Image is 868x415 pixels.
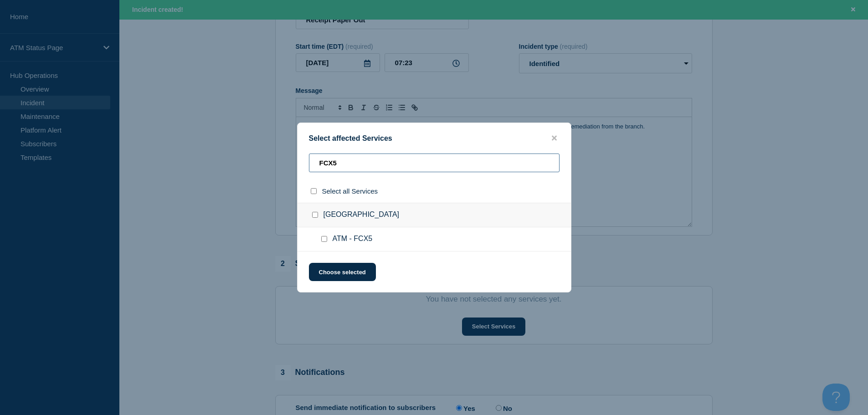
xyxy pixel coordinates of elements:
[298,203,571,227] div: [GEOGRAPHIC_DATA]
[298,134,571,143] div: Select affected Services
[312,212,318,218] input: Annapolis MD checkbox
[322,187,378,195] span: Select all Services
[311,188,317,194] input: select all checkbox
[309,154,560,172] input: Search
[549,134,560,143] button: close button
[309,263,376,281] button: Choose selected
[321,236,327,242] input: ATM - FCX5 checkbox
[333,235,373,244] span: ATM - FCX5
